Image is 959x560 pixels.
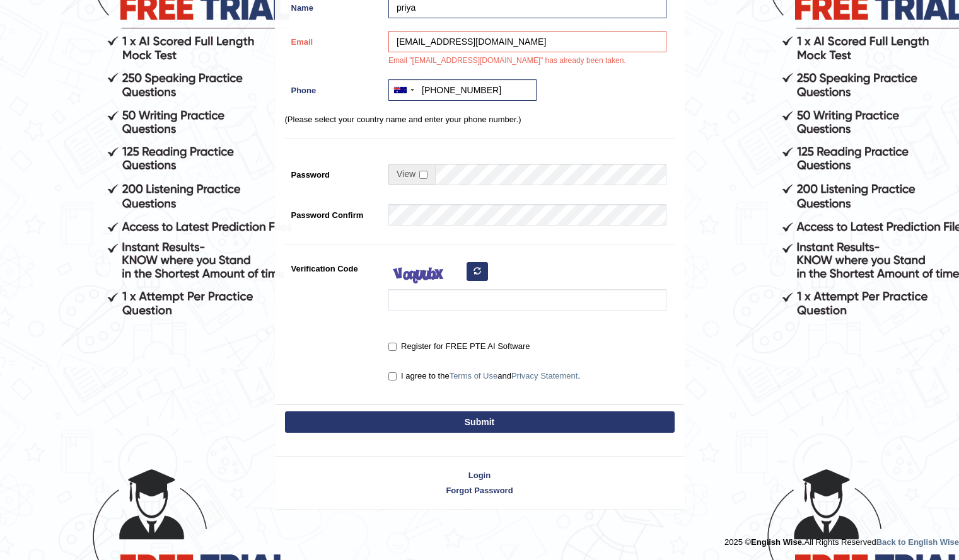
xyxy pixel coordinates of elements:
[388,340,530,353] label: Register for FREE PTE AI Software
[389,80,418,100] div: Australia: +61
[285,31,383,48] label: Email
[285,411,675,433] button: Submit
[419,171,427,179] input: Show/Hide Password
[724,530,959,548] div: 2025 © All Rights Reserved
[388,343,397,351] input: Register for FREE PTE AI Software
[511,371,578,380] a: Privacy Statement
[876,537,959,547] a: Back to English Wise
[276,469,684,481] a: Login
[285,258,383,275] label: Verification Code
[388,370,580,382] label: I agree to the and .
[751,537,804,547] strong: English Wise.
[388,79,537,101] input: +61 412 345 678
[450,371,498,380] a: Terms of Use
[388,372,397,380] input: I agree to theTerms of UseandPrivacy Statement.
[285,164,383,181] label: Password
[285,113,675,125] p: (Please select your country name and enter your phone number.)
[285,204,383,221] label: Password Confirm
[285,79,383,96] label: Phone
[276,484,684,496] a: Forgot Password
